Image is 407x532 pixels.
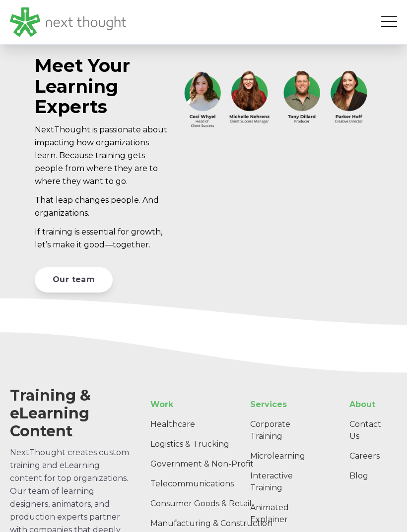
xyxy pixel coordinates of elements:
[242,414,331,446] a: Corporate Training
[341,395,397,414] a: About
[341,414,397,446] a: Contact Us
[142,414,291,434] a: Healthcare
[35,227,162,249] span: If training is essential for growth, let’s make it good—together.
[35,125,167,186] span: NextThought is passionate about impacting how organizations learn. Because training gets people f...
[341,395,397,486] div: Navigation Menu
[341,466,397,486] a: Blog
[142,474,291,494] a: Telecommunications
[242,498,331,530] a: Animated Explainer
[10,7,126,36] img: LG - NextThought Logo
[179,65,273,133] img: NT_Website_About Us_Ceci-Michelle (1)
[35,195,159,218] span: That leap changes people. And organizations.
[142,434,291,454] a: Logistics & Trucking
[278,65,372,133] img: NT_Website_About Us_Tony-Parker (1)
[242,466,331,498] a: Interactive Training
[35,55,130,118] span: Meet Your Learning Experts
[242,446,331,466] a: Microlearning
[381,16,397,28] button: Open Mobile Menu
[341,446,397,466] a: Careers
[242,395,331,414] a: Services
[142,395,291,414] a: Work
[35,267,113,293] a: Our team
[142,454,291,474] a: Government & Non-Profit
[10,386,91,440] span: Training & eLearning Content
[142,494,291,514] a: Consumer Goods & Retail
